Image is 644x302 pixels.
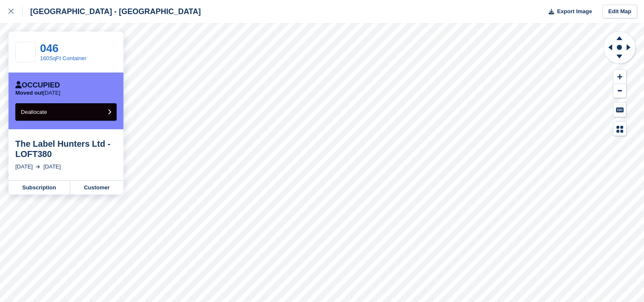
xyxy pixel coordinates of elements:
span: Export Image [557,7,592,16]
span: Moved out [15,90,43,96]
span: Deallocate [21,109,47,115]
img: arrow-right-light-icn-cde0832a797a2874e46488d9cf13f60e5c3a73dbe684e267c42b8395dfbc2abf.svg [36,165,40,168]
button: Zoom Out [613,84,626,98]
div: [DATE] [43,163,61,171]
button: Deallocate [15,103,117,121]
a: Edit Map [602,5,637,19]
button: Map Legend [613,122,626,136]
div: [GEOGRAPHIC_DATA] - [GEOGRAPHIC_DATA] [23,6,201,17]
a: Subscription [9,181,70,195]
a: 046 [40,42,58,55]
a: Customer [70,181,123,195]
button: Export Image [544,5,592,19]
div: [DATE] [15,163,33,171]
p: [DATE] [15,90,60,96]
div: The Label Hunters Ltd - LOFT380 [15,139,117,159]
button: Keyboard Shortcuts [613,103,626,117]
a: 160SqFt Container [40,55,86,61]
button: Zoom In [613,70,626,84]
div: Occupied [15,81,60,90]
